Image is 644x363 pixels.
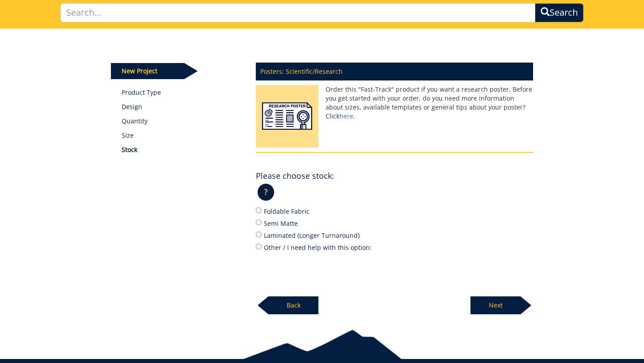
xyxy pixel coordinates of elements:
[122,88,243,97] a: Product Type
[256,207,262,213] input: Foldable Fabric
[256,172,334,181] h4: Please choose stock:
[256,219,262,225] input: Semi Matte
[339,112,353,120] a: here
[122,145,243,154] p: Stock
[470,296,521,314] p: Next
[535,3,584,22] button: Search
[122,102,243,111] p: Design
[268,296,318,314] p: Back
[122,131,243,140] p: Size
[256,218,533,228] label: Semi Matte
[256,63,533,80] p: Posters: Scientific/Research
[111,63,184,79] p: New Project
[256,244,262,249] input: Other / I need help with this option:
[256,242,533,252] label: Other / I need help with this option:
[60,3,535,22] input: Search...
[256,85,533,121] p: Order this "Fast-Track" product if you want a research poster. Before you get started with your o...
[256,232,262,237] input: Laminated (Longer Turnaround)
[122,117,243,126] p: Quantity
[258,184,274,201] p: ?
[256,230,533,240] label: Laminated (Longer Turnaround)
[256,206,533,216] label: Foldable Fabric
